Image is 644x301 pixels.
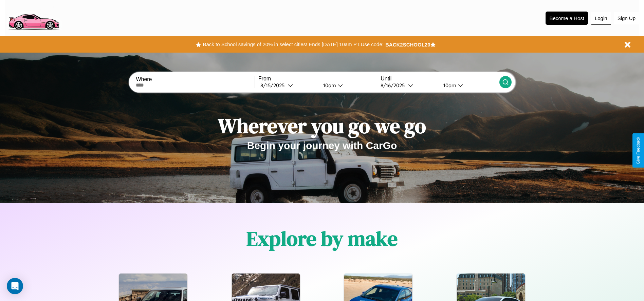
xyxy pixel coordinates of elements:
button: Become a Host [546,12,588,25]
label: From [258,76,377,82]
div: 10am [440,82,458,89]
h1: Explore by make [246,225,398,252]
label: Until [381,76,499,82]
button: 10am [318,82,377,89]
div: 8 / 16 / 2025 [381,82,408,89]
label: Where [136,76,254,82]
button: Login [591,12,611,25]
button: 8/15/2025 [258,82,318,89]
div: 8 / 15 / 2025 [260,82,288,89]
button: Sign Up [614,12,639,24]
button: 10am [438,82,499,89]
img: logo [5,3,62,32]
div: 10am [320,82,338,89]
div: Open Intercom Messenger [7,278,23,294]
b: BACK2SCHOOL20 [385,42,430,48]
div: Give Feedback [636,137,641,164]
button: Back to School savings of 20% in select cities! Ends [DATE] 10am PT.Use code: [201,40,385,49]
